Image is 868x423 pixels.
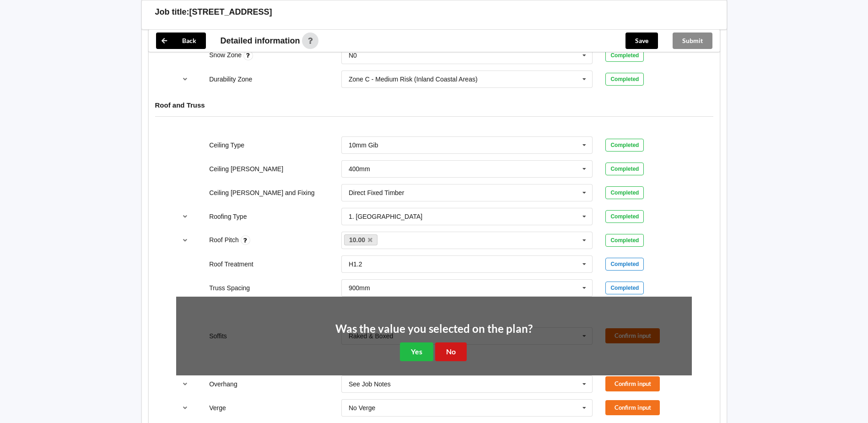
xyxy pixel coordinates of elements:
[221,37,300,45] span: Detailed information
[605,73,644,86] div: Completed
[605,186,644,199] div: Completed
[349,190,404,196] div: Direct Fixed Timber
[605,258,644,271] div: Completed
[625,33,658,49] button: Save
[209,51,243,59] label: Snow Zone
[176,376,194,392] button: reference-toggle
[176,232,194,249] button: reference-toggle
[400,342,433,361] button: Yes
[349,405,375,411] div: No Verge
[335,322,533,336] h2: Was the value you selected on the plan?
[209,189,314,196] label: Ceiling [PERSON_NAME] and Fixing
[176,400,194,416] button: reference-toggle
[156,33,206,49] button: Back
[209,404,226,412] label: Verge
[349,285,370,291] div: 900mm
[605,376,660,391] button: Confirm input
[209,236,240,244] label: Roof Pitch
[349,142,378,148] div: 10mm Gib
[209,260,253,268] label: Roof Treatment
[349,76,478,82] div: Zone C - Medium Risk (Inland Coastal Areas)
[349,166,370,172] div: 400mm
[209,380,237,388] label: Overhang
[209,165,283,173] label: Ceiling [PERSON_NAME]
[605,163,644,175] div: Completed
[209,141,244,149] label: Ceiling Type
[209,76,252,83] label: Durability Zone
[176,71,194,87] button: reference-toggle
[349,52,357,59] div: N0
[605,49,644,62] div: Completed
[176,208,194,225] button: reference-toggle
[189,7,272,17] h3: [STREET_ADDRESS]
[349,213,422,220] div: 1. [GEOGRAPHIC_DATA]
[155,7,189,17] h3: Job title:
[344,234,378,245] a: 10.00
[209,213,247,220] label: Roofing Type
[605,400,660,415] button: Confirm input
[605,282,644,294] div: Completed
[349,261,362,267] div: H1.2
[209,284,250,292] label: Truss Spacing
[435,342,467,361] button: No
[605,139,644,152] div: Completed
[349,381,391,387] div: See Job Notes
[605,234,644,247] div: Completed
[155,101,713,109] h4: Roof and Truss
[605,210,644,223] div: Completed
